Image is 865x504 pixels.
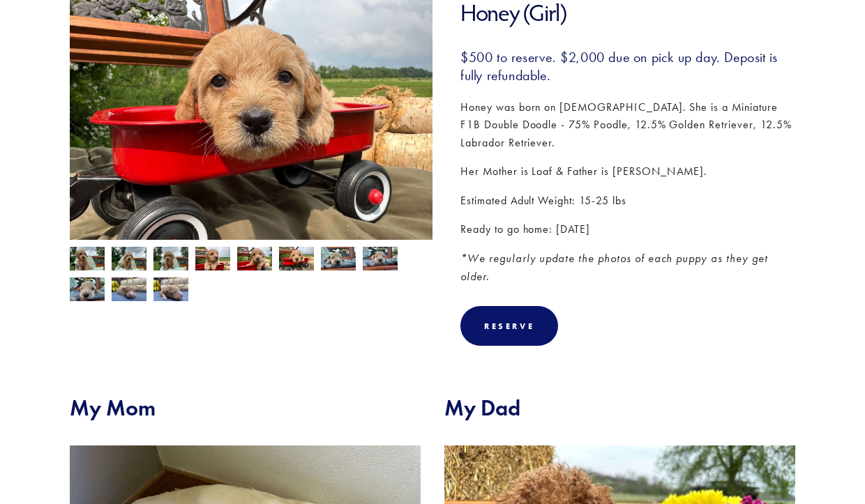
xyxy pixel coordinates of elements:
img: Honey 2.jpg [112,277,146,303]
img: Honey 4.jpg [363,246,398,273]
img: Honey 10.jpg [70,247,105,273]
h2: My Dad [444,395,795,421]
img: Honey 9.jpg [153,246,188,273]
img: Honey 8.jpg [279,246,314,273]
img: Honey 7.jpg [237,247,272,273]
em: *We regularly update the photos of each puppy as they get older. [460,252,772,283]
p: Ready to go home: [DATE] [460,220,795,238]
p: Her Mother is Loaf & Father is [PERSON_NAME]. [460,162,795,181]
img: Honey 5.jpg [70,277,105,303]
p: Estimated Adult Weight: 15-25 lbs [460,192,795,210]
img: Honey 6.jpg [195,247,230,273]
h3: $500 to reserve. $2,000 due on pick up day. Deposit is fully refundable. [460,48,795,84]
div: Reserve [460,306,558,346]
img: Honey 1.jpg [153,277,188,303]
p: Honey was born on [DEMOGRAPHIC_DATA]. She is a Miniature F1B Double Doodle - 75% Poodle, 12.5% Go... [460,98,795,152]
img: Honey 3.jpg [321,246,356,273]
div: Reserve [484,321,534,331]
h2: My Mom [70,395,421,421]
img: Honey 11.jpg [112,247,146,273]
